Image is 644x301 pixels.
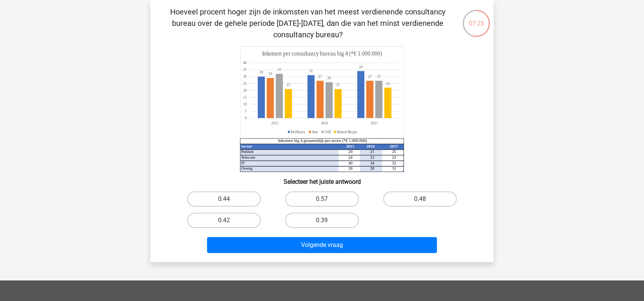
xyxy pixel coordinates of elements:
[370,155,375,159] tspan: 22
[383,191,457,207] label: 0.48
[377,74,381,79] tspan: 27
[392,166,396,170] tspan: 31
[245,109,247,113] tspan: 5
[312,129,318,134] tspan: Arm
[309,69,313,73] tspan: 31
[367,144,375,148] tspan: 2016
[327,76,331,80] tspan: 26
[359,65,363,69] tspan: 34
[370,149,375,154] tspan: 21
[163,6,453,40] p: Hoeveel procent hoger zijn de inkomsten van het meest verdienende consultancy bureau over de gehe...
[243,88,247,92] tspan: 20
[348,149,352,154] tspan: 20
[392,161,396,165] tspan: 32
[187,191,261,207] label: 0.44
[187,213,261,228] label: 0.42
[337,129,358,134] tspan: Boland Rerger
[243,61,247,65] tspan: 40
[324,129,331,134] tspan: GCB
[243,81,247,86] tspan: 25
[392,149,396,154] tspan: 25
[285,191,359,207] label: 0.57
[243,102,247,107] tspan: 10
[277,67,281,72] tspan: 32
[348,166,352,170] tspan: 28
[241,155,255,159] tspan: Telecom
[285,213,359,228] label: 0.39
[386,81,389,86] tspan: 22
[241,161,245,165] tspan: IT
[348,161,352,165] tspan: 40
[287,83,340,87] tspan: 2121
[243,67,247,72] tspan: 35
[245,116,247,120] tspan: 0
[262,50,382,57] tspan: Inkomen per consultancy bureau big 4 (*€ 1.000.000)
[291,129,306,134] tspan: McFlinsey
[241,166,253,170] tspan: Overig
[243,95,247,100] tspan: 15
[271,121,378,126] tspan: 201520162017
[392,155,396,159] tspan: 22
[278,138,367,143] tspan: Inkomen big 4 gezamenlijk per sector (*€ 1.000.000)
[390,144,398,148] tspan: 2017
[241,149,254,154] tspan: Publiek
[260,70,263,75] tspan: 30
[163,172,481,185] h6: Selecteer het juiste antwoord
[243,74,247,79] tspan: 30
[241,144,252,148] tspan: Sector
[318,74,371,79] tspan: 2727
[370,161,375,165] tspan: 34
[346,144,354,148] tspan: 2015
[269,72,272,76] tspan: 29
[348,155,352,159] tspan: 24
[462,9,491,28] div: 07:25
[207,237,437,253] button: Volgende vraag
[370,166,375,170] tspan: 28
